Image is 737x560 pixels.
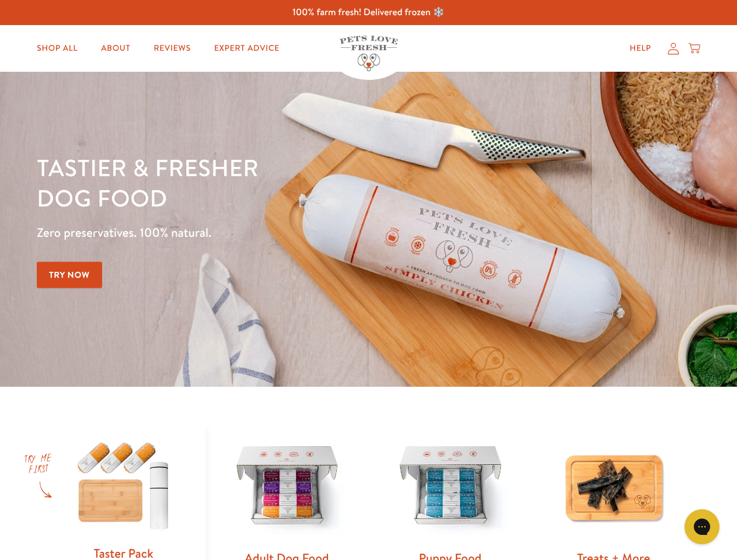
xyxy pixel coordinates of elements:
[27,37,87,60] a: Shop All
[205,37,289,60] a: Expert Advice
[144,37,200,60] a: Reviews
[92,37,139,60] a: About
[620,37,661,60] a: Help
[37,262,102,288] a: Try Now
[679,505,725,548] iframe: Gorgias live chat messenger
[37,222,479,243] p: Zero preservatives. 100% natural.
[37,152,479,213] h1: Tastier & fresher dog food
[340,36,398,71] img: Pets Love Fresh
